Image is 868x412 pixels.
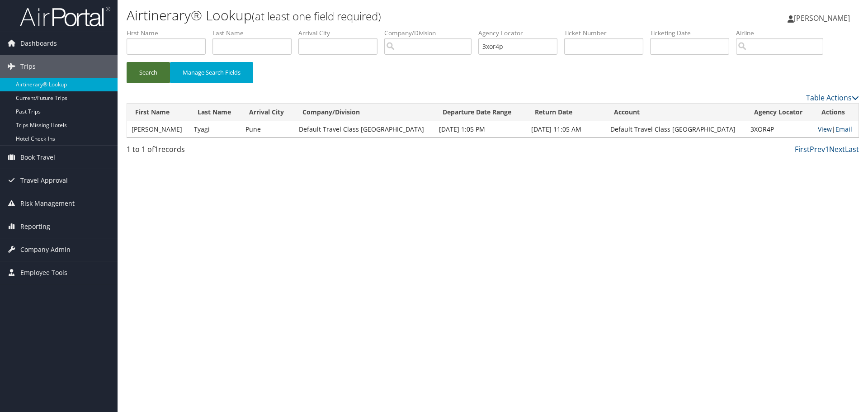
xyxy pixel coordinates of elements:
[20,146,55,169] span: Book Travel
[20,238,71,261] span: Company Admin
[241,104,294,121] th: Arrival City: activate to sort column ascending
[241,121,294,137] td: Pune
[20,55,36,78] span: Trips
[20,215,50,238] span: Reporting
[154,144,158,154] span: 1
[294,121,434,137] td: Default Travel Class [GEOGRAPHIC_DATA]
[746,121,813,137] td: 3XOR4P
[606,104,746,121] th: Account: activate to sort column ascending
[127,28,212,38] label: First Name
[845,144,859,154] a: Last
[212,28,298,38] label: Last Name
[527,104,606,121] th: Return Date: activate to sort column ascending
[813,121,859,137] td: |
[606,121,746,137] td: Default Travel Class [GEOGRAPHIC_DATA]
[829,144,845,154] a: Next
[20,192,75,215] span: Risk Management
[835,125,852,133] a: Email
[20,32,57,55] span: Dashboards
[189,121,241,137] td: Tyagi
[795,144,810,154] a: First
[127,6,615,25] h1: Airtinerary® Lookup
[794,13,850,23] span: [PERSON_NAME]
[384,28,478,38] label: Company/Division
[788,5,859,32] a: [PERSON_NAME]
[650,28,736,38] label: Ticketing Date
[20,169,68,192] span: Travel Approval
[806,93,859,103] a: Table Actions
[127,104,189,121] th: First Name: activate to sort column ascending
[564,28,650,38] label: Ticket Number
[127,121,189,137] td: [PERSON_NAME]
[434,104,527,121] th: Departure Date Range: activate to sort column ascending
[189,104,241,121] th: Last Name: activate to sort column ascending
[434,121,527,137] td: [DATE] 1:05 PM
[170,62,253,83] button: Manage Search Fields
[298,28,384,38] label: Arrival City
[127,144,300,159] div: 1 to 1 of records
[527,121,606,137] td: [DATE] 11:05 AM
[20,6,110,27] img: airportal-logo.png
[20,261,67,284] span: Employee Tools
[294,104,434,121] th: Company/Division
[746,104,813,121] th: Agency Locator: activate to sort column ascending
[813,104,859,121] th: Actions
[736,28,830,38] label: Airline
[127,62,170,83] button: Search
[478,28,564,38] label: Agency Locator
[825,144,829,154] a: 1
[810,144,825,154] a: Prev
[252,9,381,24] small: (at least one field required)
[818,125,832,133] a: View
